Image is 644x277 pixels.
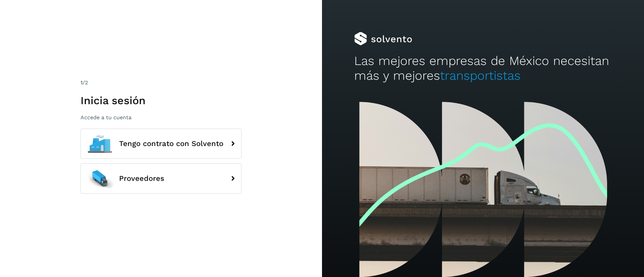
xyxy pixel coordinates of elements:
[80,129,241,159] button: Tengo contrato con Solvento
[119,175,164,183] span: Proveedores
[80,163,241,194] button: Proveedores
[80,114,241,121] p: Accede a tu cuenta
[80,79,241,87] div: /2
[440,68,521,83] span: transportistas
[80,79,83,86] span: 1
[119,140,223,148] span: Tengo contrato con Solvento
[80,94,241,107] h1: Inicia sesión
[354,54,612,83] h2: Las mejores empresas de México necesitan más y mejores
